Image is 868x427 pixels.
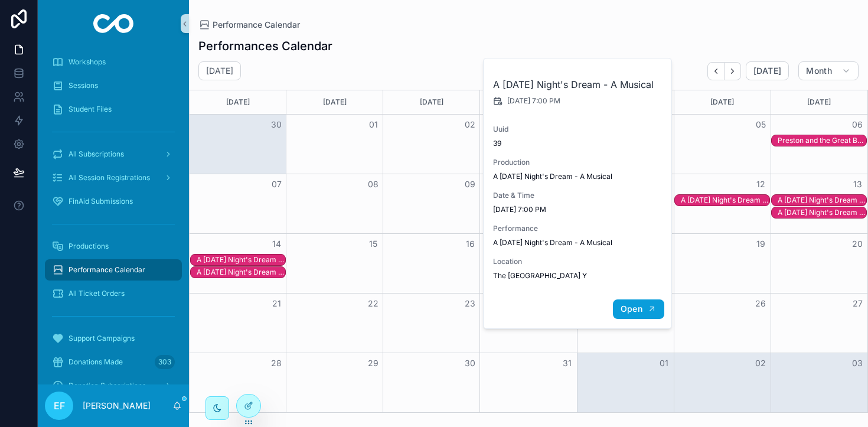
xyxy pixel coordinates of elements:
button: 28 [269,356,283,370]
button: 03 [850,356,864,370]
a: Workshops [45,51,182,73]
button: 05 [753,118,768,132]
span: Workshops [68,57,106,67]
span: Performance Calendar [213,19,300,31]
span: 39 [493,139,663,148]
span: [DATE] 7:00 PM [493,205,663,214]
div: A Midsummer Night's Dream - A Musical [778,207,866,218]
a: Support Campaigns [45,328,182,349]
img: App logo [93,14,134,33]
button: 29 [366,356,380,370]
button: 09 [463,177,477,191]
a: Performance Calendar [198,19,300,31]
div: Preston and the Great British Baking Adventure [778,136,866,145]
a: All Ticket Orders [45,283,182,304]
h2: [DATE] [206,65,233,77]
button: 30 [463,356,477,370]
div: [DATE] [385,90,478,114]
span: All Session Registrations [68,173,150,182]
p: [PERSON_NAME] [83,400,151,412]
button: 23 [463,296,477,311]
button: 02 [753,356,768,370]
span: Support Campaigns [68,334,135,343]
div: A [DATE] Night's Dream - A Musical [197,255,285,265]
span: Productions [68,242,109,251]
span: Student Files [68,105,112,114]
span: [DATE] [753,66,781,76]
h2: A [DATE] Night's Dream - A Musical [493,77,663,92]
button: 22 [366,296,380,311]
div: A Midsummer Night's Dream - A Musical [197,267,285,278]
span: Performance Calendar [68,265,145,275]
span: Production [493,158,663,167]
span: Open [621,304,642,314]
a: Donation Subscriptions [45,375,182,396]
span: Date & Time [493,191,663,200]
span: All Subscriptions [68,149,124,159]
button: 21 [269,296,283,311]
button: 14 [269,237,283,251]
a: Performance Calendar [45,259,182,281]
button: 02 [463,118,477,132]
button: Back [707,62,725,80]
button: 01 [657,356,671,370]
button: 01 [366,118,380,132]
div: A Midsummer Night's Dream - A Musical [681,195,769,206]
span: The [GEOGRAPHIC_DATA] Y [493,271,663,281]
div: A [DATE] Night's Dream - A Musical [197,268,285,277]
div: Month View [189,90,868,413]
div: Preston and the Great British Baking Adventure [778,135,866,146]
div: A [DATE] Night's Dream - A Musical [778,208,866,217]
div: A [DATE] Night's Dream - A Musical [778,195,866,205]
a: FinAid Submissions [45,191,182,212]
button: 27 [850,296,864,311]
span: EF [54,399,65,413]
a: Student Files [45,99,182,120]
div: [DATE] [676,90,769,114]
button: 16 [463,237,477,251]
span: Sessions [68,81,98,90]
button: [DATE] [746,61,789,80]
div: [DATE] [482,90,575,114]
div: [DATE] [191,90,284,114]
span: FinAid Submissions [68,197,133,206]
a: Productions [45,236,182,257]
span: Month [806,66,832,76]
button: Next [725,62,741,80]
div: A [DATE] Night's Dream - A Musical [681,195,769,205]
button: 13 [850,177,864,191]
button: Open [613,299,664,319]
button: 19 [753,237,768,251]
span: [DATE] 7:00 PM [507,96,560,106]
span: A [DATE] Night's Dream - A Musical [493,172,663,181]
div: A Midsummer Night's Dream - A Musical [197,255,285,265]
button: 26 [753,296,768,311]
span: Performance [493,224,663,233]
a: All Subscriptions [45,144,182,165]
span: Donations Made [68,357,123,367]
span: Donation Subscriptions [68,381,146,390]
button: 08 [366,177,380,191]
button: Month [798,61,859,80]
div: scrollable content [38,47,189,384]
span: Location [493,257,663,266]
button: 12 [753,177,768,191]
button: 20 [850,237,864,251]
span: All Ticket Orders [68,289,125,298]
div: [DATE] [288,90,381,114]
a: Donations Made303 [45,351,182,373]
a: Sessions [45,75,182,96]
button: 07 [269,177,283,191]
button: 31 [560,356,574,370]
div: [DATE] [773,90,866,114]
div: 303 [155,355,175,369]
span: A [DATE] Night's Dream - A Musical [493,238,663,247]
a: All Session Registrations [45,167,182,188]
button: 15 [366,237,380,251]
div: A Midsummer Night's Dream - A Musical [778,195,866,206]
button: 06 [850,118,864,132]
span: Uuid [493,125,663,134]
button: 30 [269,118,283,132]
h1: Performances Calendar [198,38,332,54]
